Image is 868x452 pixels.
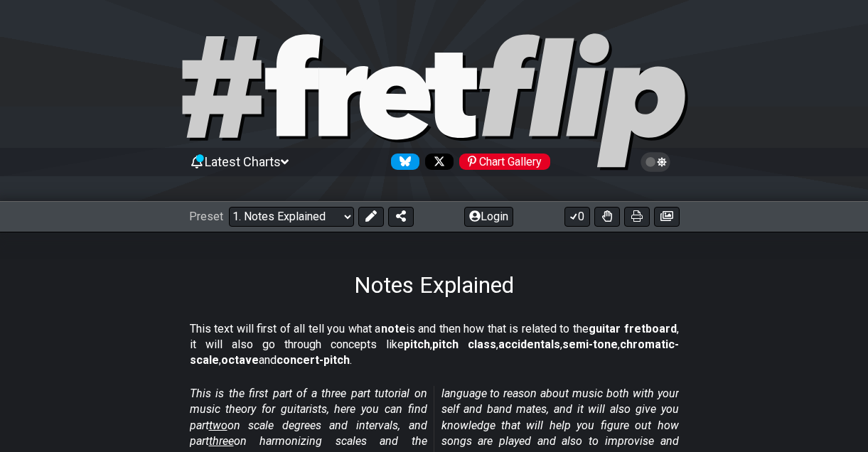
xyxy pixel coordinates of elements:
[648,156,664,168] span: Toggle light / dark theme
[498,338,560,351] strong: accidentals
[209,419,227,432] span: two
[388,207,414,227] button: Share Preset
[221,353,259,367] strong: octave
[654,207,680,227] button: Create image
[419,154,454,170] a: Follow #fretflip at X
[354,271,514,298] h1: Notes Explained
[564,207,590,227] button: 0
[562,338,618,351] strong: semi-tone
[432,338,496,351] strong: pitch class
[624,207,650,227] button: Print
[190,321,679,369] p: This text will first of all tell you what a is and then how that is related to the , it will also...
[277,353,350,367] strong: concert-pitch
[209,434,234,448] span: three
[385,154,419,170] a: Follow #fretflip at Bluesky
[229,207,354,227] select: Preset
[459,154,550,170] div: Chart Gallery
[189,210,223,223] span: Preset
[594,207,620,227] button: Toggle Dexterity for all fretkits
[464,207,513,227] button: Login
[454,154,550,170] a: #fretflip at Pinterest
[381,322,406,335] strong: note
[404,338,430,351] strong: pitch
[358,207,384,227] button: Edit Preset
[589,322,677,335] strong: guitar fretboard
[205,154,281,169] span: Latest Charts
